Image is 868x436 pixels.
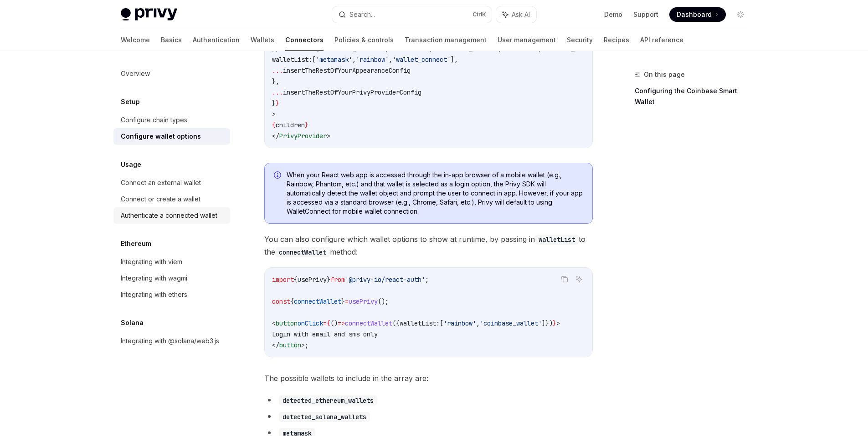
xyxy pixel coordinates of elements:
[332,6,492,23] button: Search...CtrlK
[113,65,230,82] a: Overview
[272,132,279,140] span: </
[279,396,377,406] code: detected_ethereum_wallets
[121,177,201,188] div: Connect an external wallet
[193,29,240,51] a: Authentication
[604,10,622,19] a: Demo
[356,55,389,64] span: 'rainbow'
[272,77,279,85] span: },
[301,341,305,349] span: >
[316,55,352,64] span: 'metamask'
[349,9,375,20] div: Search...
[635,84,755,109] a: Configuring the Coinbase Smart Wallet
[113,286,230,303] a: Integrating with ethers
[604,29,629,51] a: Recipes
[323,319,327,327] span: =
[567,29,593,51] a: Security
[121,96,140,107] h5: Setup
[542,319,553,327] span: ]})
[272,121,276,129] span: {
[498,29,556,51] a: User management
[334,29,394,51] a: Policies & controls
[285,29,324,51] a: Connectors
[312,55,316,64] span: [
[272,341,279,349] span: </
[113,128,230,145] a: Configure wallet options
[121,256,182,267] div: Integrating with viem
[535,235,579,245] code: walletList
[276,319,298,327] span: button
[496,6,536,23] button: Ask AI
[443,319,476,327] span: 'rainbow'
[121,336,219,346] div: Integrating with @solana/web3.js
[272,110,276,118] span: >
[113,207,230,224] a: Authenticate a connected wallet
[400,319,440,327] span: walletList:
[264,372,593,385] span: The possible wallets to include in the array are:
[272,297,290,306] span: const
[276,121,305,129] span: children
[121,210,217,221] div: Authenticate a connected wallet
[512,10,530,19] span: Ask AI
[121,289,187,300] div: Integrating with ethers
[283,66,411,75] span: insertTheRestOfYourAppearanceConfig
[279,412,370,422] code: detected_solana_wallets
[330,276,345,284] span: from
[121,68,150,79] div: Overview
[378,297,389,306] span: ();
[121,8,177,21] img: light logo
[389,55,392,64] span: ,
[640,29,683,51] a: API reference
[345,319,392,327] span: connectWallet
[345,297,349,306] span: =
[279,132,327,140] span: PrivyProvider
[287,170,583,216] span: When your React web app is accessed through the in-app browser of a mobile wallet (e.g., Rainbow,...
[733,7,748,22] button: Toggle dark mode
[669,7,726,22] a: Dashboard
[276,99,279,107] span: }
[121,238,151,249] h5: Ethereum
[425,276,429,284] span: ;
[298,319,323,327] span: onClick
[272,99,276,107] span: }
[275,247,330,257] code: connectWallet
[272,276,294,284] span: import
[644,69,685,80] span: On this page
[274,171,283,180] svg: Info
[451,55,458,64] span: ],
[251,29,274,51] a: Wallets
[327,132,330,140] span: >
[677,10,712,19] span: Dashboard
[272,55,312,64] span: walletList:
[392,55,451,64] span: 'wallet_connect'
[352,55,356,64] span: ,
[345,276,425,284] span: '@privy-io/react-auth'
[113,254,230,270] a: Integrating with viem
[330,319,338,327] span: ()
[305,341,308,349] span: ;
[480,319,542,327] span: 'coinbase_wallet'
[338,319,345,327] span: =>
[272,66,283,75] span: ...
[349,297,378,306] span: usePrivy
[161,29,182,51] a: Basics
[294,297,341,306] span: connectWallet
[113,112,230,128] a: Configure chain types
[298,276,327,284] span: usePrivy
[272,330,378,338] span: Login with email and sms only
[327,319,330,327] span: {
[633,10,658,19] a: Support
[113,175,230,191] a: Connect an external wallet
[121,317,144,328] h5: Solana
[440,319,443,327] span: [
[341,297,345,306] span: }
[272,319,276,327] span: <
[121,194,200,205] div: Connect or create a wallet
[290,297,294,306] span: {
[283,88,421,96] span: insertTheRestOfYourPrivyProviderConfig
[392,319,400,327] span: ({
[113,191,230,207] a: Connect or create a wallet
[113,333,230,349] a: Integrating with @solana/web3.js
[556,319,560,327] span: >
[327,276,330,284] span: }
[553,319,556,327] span: }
